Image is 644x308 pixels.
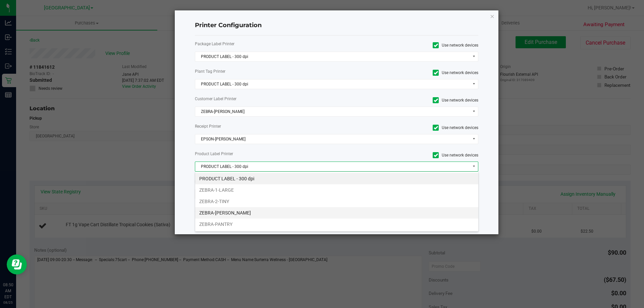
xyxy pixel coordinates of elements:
li: PRODUCT LABEL - 300 dpi [195,173,478,184]
label: Receipt Printer [195,123,332,129]
iframe: Resource center [7,254,27,274]
label: Use network devices [342,152,479,158]
span: EPSON-[PERSON_NAME] [195,134,470,144]
label: Plant Tag Printer [195,68,332,74]
li: ZEBRA-PANTRY [195,219,478,230]
span: ZEBRA-[PERSON_NAME] [195,107,470,116]
li: ZEBRA-[PERSON_NAME] [195,207,478,219]
label: Package Label Printer [195,41,332,47]
span: PRODUCT LABEL - 300 dpi [195,162,470,171]
label: Use network devices [342,42,479,48]
span: PRODUCT LABEL - 300 dpi [195,79,470,89]
span: PRODUCT LABEL - 300 dpi [195,52,470,61]
h4: Printer Configuration [195,21,479,30]
label: Use network devices [342,70,479,76]
li: ZEBRA-1-LARGE [195,184,478,196]
label: Customer Label Printer [195,96,332,102]
label: Product Label Printer [195,151,332,157]
label: Use network devices [342,125,479,131]
label: Use network devices [342,97,479,103]
li: ZEBRA-2-TINY [195,196,478,207]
